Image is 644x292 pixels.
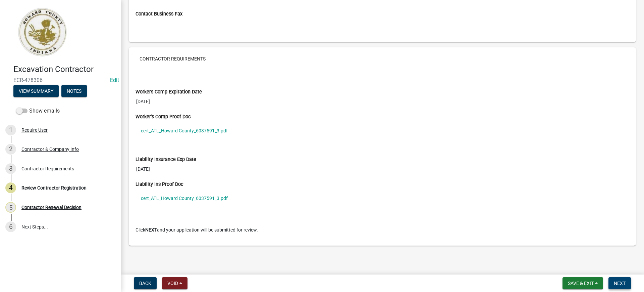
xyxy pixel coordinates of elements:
[13,89,59,94] wm-modal-confirm: Summary
[5,163,16,174] div: 3
[5,125,16,135] div: 1
[136,115,191,119] label: Worker's Comp Proof Doc
[134,277,157,289] button: Back
[136,123,629,138] a: cert_ATL_Howard County_6037591_3.pdf
[614,281,626,286] span: Next
[5,221,16,232] div: 6
[562,277,603,289] button: Save & Exit
[136,157,196,162] label: Liability Insurance Exp Date
[136,182,183,187] label: Liability Ins Proof Doc
[136,191,629,206] a: cert_ATL_Howard County_6037591_3.pdf
[13,77,107,83] span: ECR-478306
[139,281,151,286] span: Back
[608,277,631,289] button: Next
[134,53,211,65] button: Contractor Requirements
[568,281,594,286] span: Save & Exit
[167,281,178,286] span: Void
[21,128,48,132] div: Require User
[21,205,82,210] div: Contractor Renewal Decision
[136,90,202,94] label: Workers Comp Expiration Date
[145,227,157,233] strong: NEXT
[5,144,16,155] div: 2
[16,107,60,115] label: Show emails
[5,182,16,193] div: 4
[110,77,119,83] wm-modal-confirm: Edit Application Number
[5,202,16,213] div: 5
[136,12,182,16] label: Contact Business Fax
[13,65,115,74] h4: Excavation Contractor
[136,226,629,234] p: Click and your application will be submitted for review.
[61,89,87,94] wm-modal-confirm: Notes
[162,277,187,289] button: Void
[61,85,87,97] button: Notes
[110,77,119,83] a: Edit
[21,166,74,171] div: Contractor Requirements
[13,7,71,57] img: Howard County, Indiana
[13,85,59,97] button: View Summary
[21,147,79,152] div: Contractor & Company Info
[21,185,87,190] div: Review Contractor Registration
